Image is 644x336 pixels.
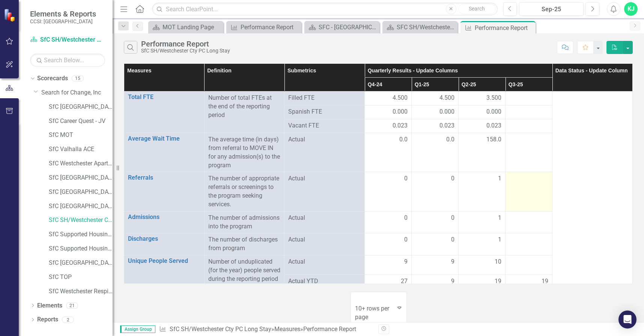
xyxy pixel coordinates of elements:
[365,172,412,211] td: Double-Click to Edit
[49,287,113,296] a: SfC Westchester Respite
[397,22,456,32] div: SFC SH/Westchester Cty PC Long Stay Landing Page
[150,22,221,32] a: MOT Landing Page
[495,277,501,286] span: 19
[49,202,113,211] a: SfC [GEOGRAPHIC_DATA]
[41,88,113,97] a: Search for Change, Inc
[319,22,378,32] div: SFC - [GEOGRAPHIC_DATA] Apartment Program Landing Page
[506,211,552,233] td: Double-Click to Edit
[128,235,200,242] a: Discharges
[495,258,501,266] span: 10
[365,133,412,172] td: Double-Click to Edit
[49,188,113,196] a: SfC [GEOGRAPHIC_DATA]
[62,316,74,323] div: 2
[498,235,501,244] span: 1
[475,23,534,33] div: Performance Report
[208,174,281,208] div: The number of appropriate referrals or screenings to the program seeking services.
[288,258,361,266] span: Actual
[486,135,501,144] span: 158.0
[412,233,459,255] td: Double-Click to Edit
[49,259,113,267] a: SfC [GEOGRAPHIC_DATA]
[228,22,299,32] a: Performance Report
[37,315,58,324] a: Reports
[30,18,96,24] small: CCSI: [GEOGRAPHIC_DATA]
[412,211,459,233] td: Double-Click to Edit
[469,6,485,12] span: Search
[37,74,68,83] a: Scorecards
[393,121,408,130] span: 0.023
[124,133,205,172] td: Double-Click to Edit Right Click for Context Menu
[128,174,200,181] a: Referrals
[208,214,281,231] div: The number of admissions into the program
[124,255,205,294] td: Double-Click to Edit Right Click for Context Menu
[459,91,506,105] td: Double-Click to Edit
[208,258,281,292] p: Number of unduplicated (for the year) people served during the reporting period and YTD.
[459,105,506,119] td: Double-Click to Edit
[412,172,459,211] td: Double-Click to Edit
[486,121,501,130] span: 0.023
[30,9,96,18] span: Elements & Reports
[459,211,506,233] td: Double-Click to Edit
[399,135,408,144] span: 0.0
[618,310,636,328] div: Open Intercom Messenger
[486,94,501,102] span: 3.500
[128,135,200,142] a: Average Wait Time
[163,22,221,32] div: MOT Landing Page
[30,36,105,44] a: SfC SH/Westchester Cty PC Long Stay
[208,94,281,120] div: Number of total FTEs at the end of the reporting period
[141,48,230,54] div: SfC SH/Westchester Cty PC Long Stay
[49,145,113,154] a: SfC Valhalla ACE
[459,172,506,211] td: Double-Click to Edit
[288,108,361,116] span: Spanish FTE
[506,255,552,275] td: Double-Click to Edit
[451,214,454,222] span: 0
[288,94,361,102] span: Filled FTE
[519,2,584,16] button: Sep-25
[506,172,552,211] td: Double-Click to Edit
[66,302,78,309] div: 21
[498,174,501,183] span: 1
[451,235,454,244] span: 0
[288,235,361,244] span: Actual
[288,121,361,130] span: Vacant FTE
[124,233,205,255] td: Double-Click to Edit Right Click for Context Menu
[624,2,638,16] button: KJ
[404,258,408,266] span: 9
[458,4,496,14] button: Search
[459,233,506,255] td: Double-Click to Edit
[208,235,281,253] div: The number of discharges from program
[365,233,412,255] td: Double-Click to Edit
[412,133,459,172] td: Double-Click to Edit
[128,258,200,264] a: Unique People Served
[49,216,113,225] a: SfC SH/Westchester Cty PC Long Stay
[288,277,361,286] span: Actual YTD
[498,214,501,222] span: 1
[49,174,113,182] a: SfC [GEOGRAPHIC_DATA]
[306,22,378,32] a: SFC - [GEOGRAPHIC_DATA] Apartment Program Landing Page
[393,108,408,116] span: 0.000
[404,235,408,244] span: 0
[506,119,552,133] td: Double-Click to Edit
[401,277,408,286] span: 27
[365,255,412,275] td: Double-Click to Edit
[49,131,113,139] a: SfC MOT
[303,325,356,333] div: Performance Report
[486,108,501,116] span: 0.000
[506,91,552,105] td: Double-Click to Edit
[274,325,300,333] a: Measures
[439,121,454,130] span: 0.023
[451,258,454,266] span: 9
[37,301,62,310] a: Elements
[4,8,17,21] img: ClearPoint Strategy
[412,119,459,133] td: Double-Click to Edit
[365,119,412,133] td: Double-Click to Edit
[506,233,552,255] td: Double-Click to Edit
[49,103,113,111] a: SfC [GEOGRAPHIC_DATA]
[208,135,281,169] p: The average time (in days) from referral to MOVE IN for any admission(s) to the program
[451,174,454,183] span: 0
[459,255,506,275] td: Double-Click to Edit
[412,255,459,275] td: Double-Click to Edit
[141,40,230,48] div: Performance Report
[459,119,506,133] td: Double-Click to Edit
[288,214,361,222] span: Actual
